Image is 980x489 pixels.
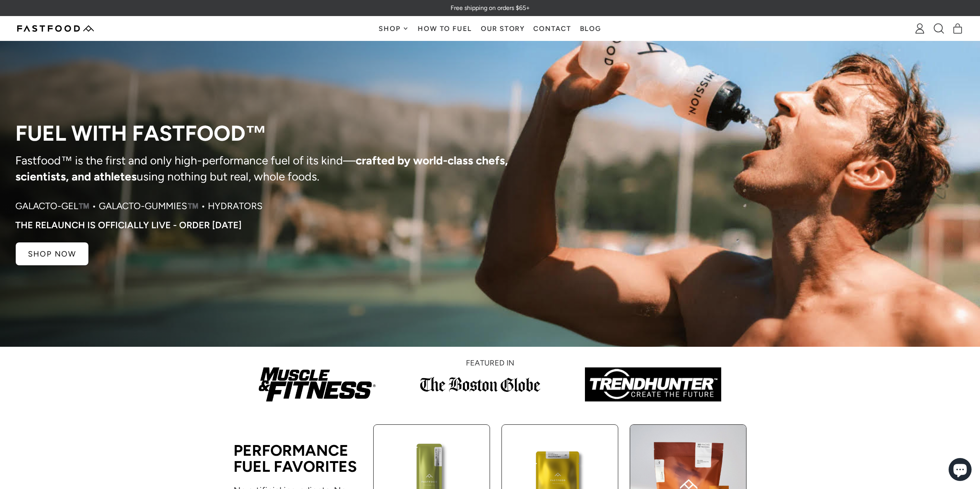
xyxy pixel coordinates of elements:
p: SHOP NOW [28,250,76,258]
inbox-online-store-chat: Shopify online store chat [946,458,974,483]
a: Contact [529,16,575,41]
p: The RELAUNCH IS OFFICIALLY LIVE - ORDER [DATE] [15,220,242,231]
img: Boston_Globe.png [418,375,543,394]
p: Galacto-Gel™️ • Galacto-Gummies™️ • Hydrators [15,200,263,212]
button: Shop [374,16,413,41]
a: Blog [575,16,606,41]
span: PERFORMANCE FUEL FAVORITES [234,441,357,476]
a: Our Story [477,16,529,41]
img: Muscle_and_Fitness.png [259,367,376,401]
span: Shop [379,25,402,32]
img: Fastfood [17,25,94,32]
a: How To Fuel [413,16,476,41]
a: SHOP NOW [15,242,89,266]
p: Fastfood™ is the first and only high-performance fuel of its kind— using nothing but real, whole ... [15,153,519,185]
img: Logo of 'TRENDHUNTER' with the slogan 'CREATE THE FUTURE' underneath. [585,367,721,401]
p: Fuel with Fastfood™ [15,122,519,145]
